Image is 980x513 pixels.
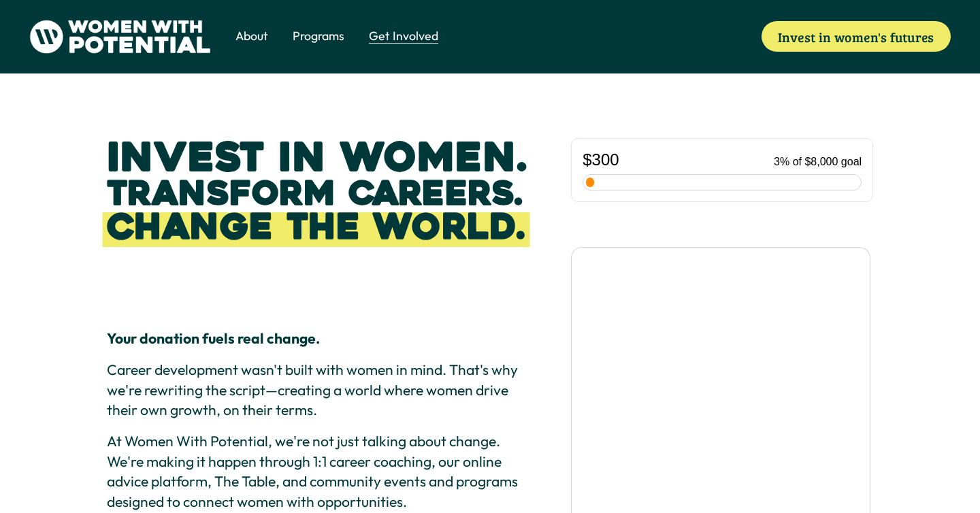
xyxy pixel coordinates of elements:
a: folder dropdown [235,27,268,46]
strong: Transform Careers. [107,172,523,215]
a: Invest in women's futures [762,21,951,52]
a: folder dropdown [369,27,438,46]
strong: Invest in Women. [107,132,526,183]
strong: Your donation fuels real change. [107,329,320,348]
a: folder dropdown [293,27,344,46]
p: Career development wasn't built with women in mind. That's why we're rewriting the script—creatin... [107,360,525,420]
p: At Women With Potential, we're not just talking about change. We're making it happen through 1:1 ... [107,431,525,512]
img: Women With Potential [29,20,211,54]
span: Programs [293,28,344,45]
span: About [235,28,268,45]
strong: Change the World. [107,205,525,250]
span: Get Involved [369,28,438,45]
